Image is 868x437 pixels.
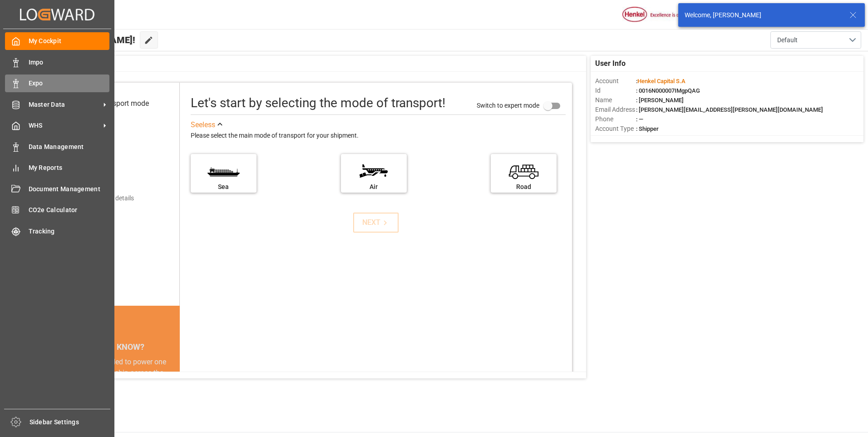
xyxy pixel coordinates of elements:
a: My Cockpit [5,32,109,50]
span: User Info [595,58,626,69]
div: Sea [195,182,252,192]
div: Air [345,182,402,192]
img: Henkel%20logo.jpg_1689854090.jpg [622,7,699,23]
span: Account Type [595,124,636,134]
span: Account [595,76,636,86]
span: Tracking [29,227,110,236]
span: Hello [PERSON_NAME]! [38,31,135,49]
span: Data Management [29,142,110,152]
span: : [PERSON_NAME][EMAIL_ADDRESS][PERSON_NAME][DOMAIN_NAME] [636,106,823,113]
span: Document Management [29,184,110,194]
span: Switch to expert mode [477,101,539,109]
a: Document Management [5,180,109,198]
span: Impo [29,58,110,67]
a: Impo [5,53,109,71]
span: Master Data [29,100,100,109]
span: Sidebar Settings [30,417,111,427]
span: Default [777,35,798,45]
span: : 0016N000007IMgpQAG [636,87,700,94]
button: open menu [770,31,861,49]
div: Add shipping details [77,194,134,203]
span: Id [595,86,636,95]
span: Henkel Capital S.A [637,78,686,84]
a: Tracking [5,222,109,240]
button: next slide / item [167,357,180,433]
a: CO2e Calculator [5,201,109,219]
a: My Reports [5,159,109,177]
span: My Reports [29,163,110,173]
span: WHS [29,121,100,130]
span: Expo [29,79,110,88]
span: : [636,78,686,84]
span: My Cockpit [29,36,110,46]
a: Expo [5,74,109,92]
span: CO2e Calculator [29,205,110,215]
span: Phone [595,114,636,124]
div: Please select the main mode of transport for your shipment. [191,130,566,141]
span: : — [636,116,643,123]
div: See less [191,119,215,130]
div: Let's start by selecting the mode of transport! [191,94,445,113]
span: : Shipper [636,125,659,132]
button: NEXT [353,213,399,233]
span: : [PERSON_NAME] [636,97,684,104]
span: Name [595,95,636,105]
div: Welcome, [PERSON_NAME] [685,10,841,20]
a: Data Management [5,138,109,155]
div: Road [495,182,552,192]
div: NEXT [362,217,390,228]
span: Email Address [595,105,636,114]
